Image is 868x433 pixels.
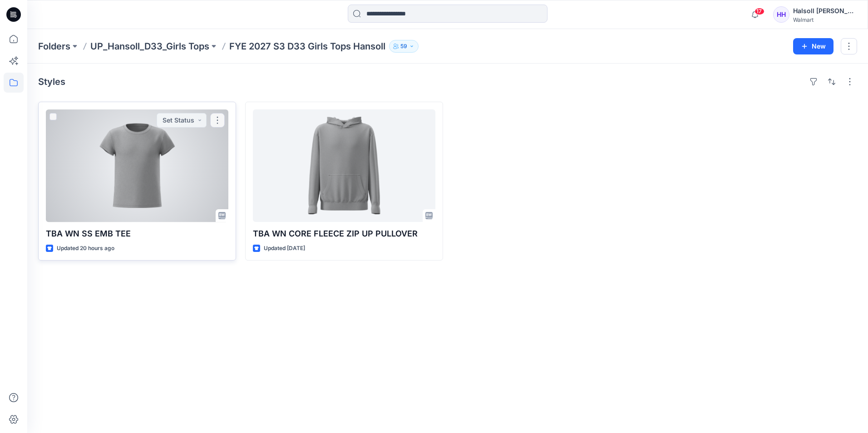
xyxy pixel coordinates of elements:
p: Updated [DATE] [264,244,305,253]
p: TBA WN SS EMB TEE [46,227,228,240]
h4: Styles [38,76,65,87]
a: TBA WN CORE FLEECE ZIP UP PULLOVER [253,109,435,222]
button: 59 [389,40,419,53]
span: 17 [755,8,764,15]
div: Walmart [793,16,857,23]
div: HH [773,6,789,23]
button: New [793,38,833,54]
a: UP_Hansoll_D33_Girls Tops [90,40,209,53]
p: TBA WN CORE FLEECE ZIP UP PULLOVER [253,227,435,240]
p: FYE 2027 S3 D33 Girls Tops Hansoll [229,40,385,53]
p: Updated 20 hours ago [57,244,114,253]
div: Halsoll [PERSON_NAME] Girls Design Team [793,5,857,16]
p: 59 [400,41,407,51]
a: Folders [38,40,70,53]
a: TBA WN SS EMB TEE [46,109,228,222]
